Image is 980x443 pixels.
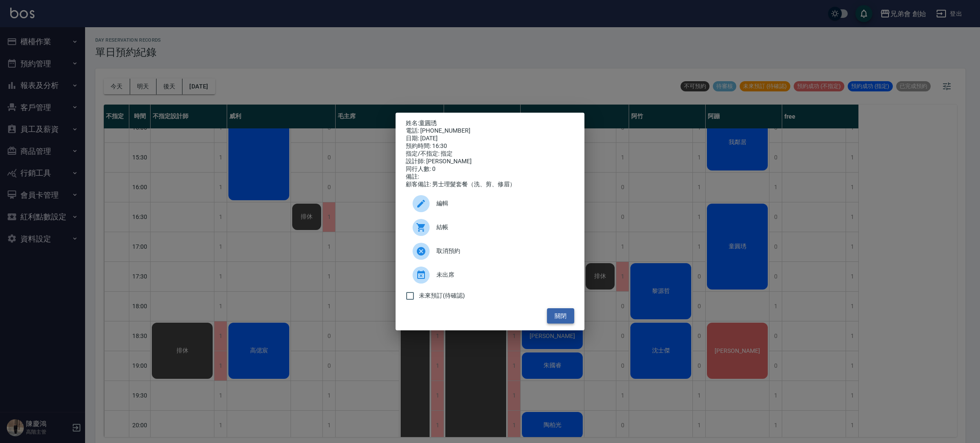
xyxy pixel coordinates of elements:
[547,308,574,324] button: 關閉
[419,119,437,126] a: 童圓琇
[436,247,567,256] span: 取消預約
[406,165,574,173] div: 同行人數: 0
[406,142,574,150] div: 預約時間: 16:30
[406,181,574,188] div: 顧客備註: 男士理髮套餐（洗、剪、修眉）
[406,135,574,142] div: 日期: [DATE]
[406,263,574,287] div: 未出席
[406,119,574,127] p: 姓名:
[406,173,574,181] div: 備註:
[419,291,465,300] span: 未來預訂(待確認)
[436,223,567,232] span: 結帳
[436,270,567,279] span: 未出席
[436,199,567,208] span: 編輯
[406,216,574,239] a: 結帳
[406,150,574,158] div: 指定/不指定: 指定
[406,127,574,135] div: 電話: [PHONE_NUMBER]
[406,158,574,165] div: 設計師: [PERSON_NAME]
[406,192,574,216] div: 編輯
[406,239,574,263] div: 取消預約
